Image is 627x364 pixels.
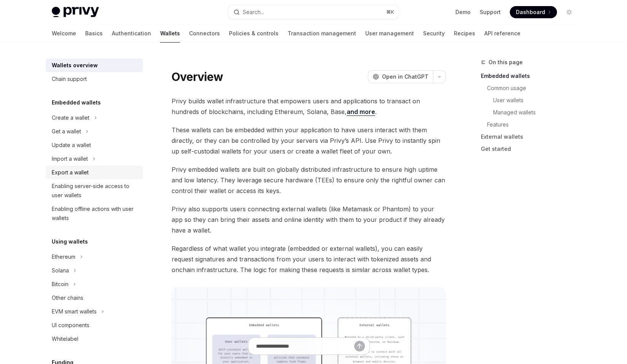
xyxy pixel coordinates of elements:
[52,98,101,107] h5: Embedded wallets
[365,24,414,43] a: User management
[52,321,89,330] div: UI components
[52,24,76,43] a: Welcome
[189,24,220,43] a: Connectors
[288,24,356,43] a: Transaction management
[52,154,88,163] div: Import a wallet
[46,166,143,179] a: Export a wallet
[368,70,433,83] button: Open in ChatGPT
[516,8,545,16] span: Dashboard
[52,141,91,150] div: Update a wallet
[52,204,138,223] div: Enabling offline actions with user wallets
[46,138,143,152] a: Update a wallet
[112,24,151,43] a: Authentication
[354,341,365,351] button: Send message
[243,8,264,17] div: Search...
[172,243,446,275] span: Regardless of what wallet you integrate (embedded or external wallets), you can easily request si...
[347,108,375,116] a: and more
[85,24,103,43] a: Basics
[52,237,88,246] h5: Using wallets
[563,6,575,18] button: Toggle dark mode
[481,131,581,143] a: External wallets
[46,59,143,72] a: Wallets overview
[481,143,581,155] a: Get started
[172,204,446,236] span: Privy also supports users connecting external wallets (like Metamask or Phantom) to your app so t...
[228,5,399,19] button: Search...⌘K
[52,7,99,17] img: light logo
[52,334,78,343] div: Whitelabel
[52,127,81,136] div: Get a wallet
[172,164,446,196] span: Privy embedded wallets are built on globally distributed infrastructure to ensure high uptime and...
[481,70,581,82] a: Embedded wallets
[172,96,446,117] span: Privy builds wallet infrastructure that empowers users and applications to transact on hundreds o...
[487,82,581,94] a: Common usage
[382,73,428,81] span: Open in ChatGPT
[52,61,98,70] div: Wallets overview
[52,266,69,275] div: Solana
[493,94,581,106] a: User wallets
[455,8,471,16] a: Demo
[487,119,581,131] a: Features
[52,280,68,289] div: Bitcoin
[46,318,143,332] a: UI components
[454,24,475,43] a: Recipes
[160,24,180,43] a: Wallets
[52,307,97,316] div: EVM smart wallets
[229,24,278,43] a: Policies & controls
[386,9,394,15] span: ⌘ K
[172,125,446,157] span: These wallets can be embedded within your application to have users interact with them directly, ...
[510,6,557,18] a: Dashboard
[172,70,223,84] h1: Overview
[423,24,445,43] a: Security
[52,182,138,200] div: Enabling server-side access to user wallets
[52,252,75,261] div: Ethereum
[52,293,83,302] div: Other chains
[46,202,143,225] a: Enabling offline actions with user wallets
[46,332,143,346] a: Whitelabel
[46,179,143,202] a: Enabling server-side access to user wallets
[480,8,501,16] a: Support
[52,113,89,122] div: Create a wallet
[52,168,89,177] div: Export a wallet
[489,58,523,67] span: On this page
[46,72,143,86] a: Chain support
[52,74,87,84] div: Chain support
[484,24,520,43] a: API reference
[46,291,143,305] a: Other chains
[493,106,581,119] a: Managed wallets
